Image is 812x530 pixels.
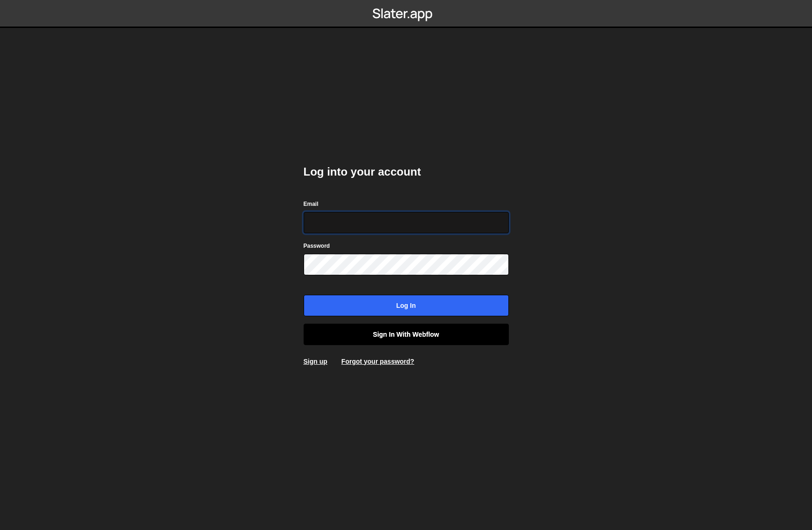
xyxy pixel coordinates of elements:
[304,295,509,316] input: Log in
[304,358,327,365] a: Sign up
[304,324,509,345] a: Sign in with Webflow
[304,199,319,209] label: Email
[304,164,509,179] h2: Log into your account
[341,358,414,365] a: Forgot your password?
[304,241,330,251] label: Password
